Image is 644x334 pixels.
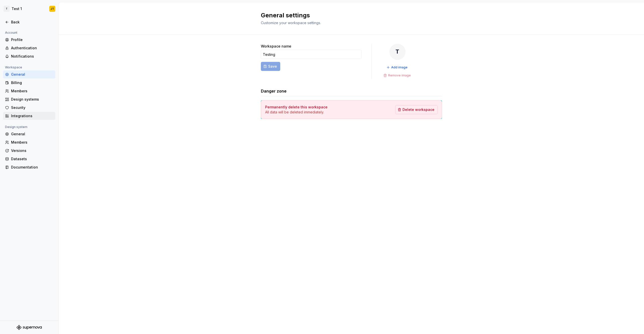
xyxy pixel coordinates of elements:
label: Workspace name [261,44,291,49]
svg: Supernova Logo [17,325,42,330]
div: JT [51,7,54,11]
div: T [389,44,406,60]
div: General [11,72,53,77]
button: Delete workspace [395,105,438,114]
a: Documentation [3,163,55,171]
button: Add image [385,64,410,71]
a: Integrations [3,112,55,120]
a: General [3,70,55,78]
div: Design systems [11,97,53,102]
a: Back [3,18,55,26]
span: Delete workspace [403,107,434,112]
a: Versions [3,147,55,155]
div: Profile [11,37,53,42]
div: General [11,132,53,137]
div: Authentication [11,46,53,51]
div: Test 1 [12,6,22,11]
a: Design systems [3,95,55,103]
div: Notifications [11,54,53,59]
a: Members [3,138,55,146]
div: Account [3,30,19,36]
div: Back [11,20,53,25]
button: TTest 1JT [1,3,57,14]
span: Customize your workspace settings. [261,21,321,25]
p: All data will be deleted immediately. [265,110,328,115]
div: Integrations [11,113,53,118]
div: Datasets [11,156,53,161]
div: Versions [11,148,53,153]
div: Security [11,105,53,110]
a: Security [3,104,55,112]
div: T [4,6,10,12]
div: Design system [3,124,29,130]
div: Members [11,89,53,94]
a: Notifications [3,52,55,60]
a: General [3,130,55,138]
h4: Permanently delete this workspace [265,105,328,110]
a: Billing [3,79,55,87]
div: Billing [11,80,53,85]
span: Add image [391,65,408,69]
a: Datasets [3,155,55,163]
div: Members [11,140,53,145]
a: Members [3,87,55,95]
h3: Danger zone [261,88,287,94]
a: Authentication [3,44,55,52]
h2: General settings [261,11,436,19]
div: Workspace [3,64,24,70]
div: Documentation [11,165,53,170]
a: Profile [3,36,55,44]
